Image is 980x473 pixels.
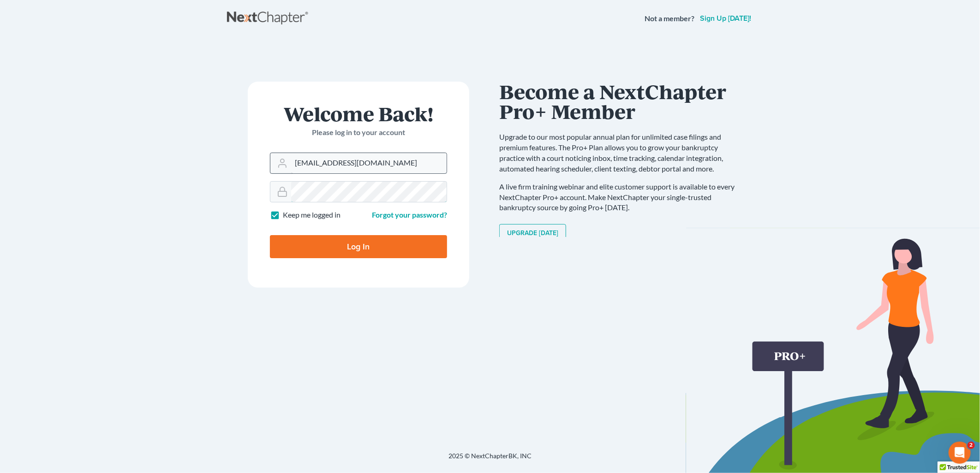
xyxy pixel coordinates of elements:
a: Sign up [DATE]! [698,15,753,22]
p: Upgrade to our most popular annual plan for unlimited case filings and premium features. The Pro+... [499,132,744,174]
p: Please log in to your account [270,127,447,138]
iframe: Intercom live chat [949,442,971,464]
a: Upgrade [DATE] [499,224,566,242]
a: Forgot your password? [372,210,447,219]
h1: Welcome Back! [270,104,447,124]
span: 2 [968,442,975,449]
p: A live firm training webinar and elite customer support is available to every NextChapter Pro+ ac... [499,182,744,213]
input: Log In [270,235,447,258]
strong: Not a member? [645,13,694,24]
div: 2025 © NextChapterBK, INC [227,451,753,468]
label: Keep me logged in [283,210,341,220]
input: Email Address [291,153,447,173]
h1: Become a NextChapter Pro+ Member [499,82,744,121]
